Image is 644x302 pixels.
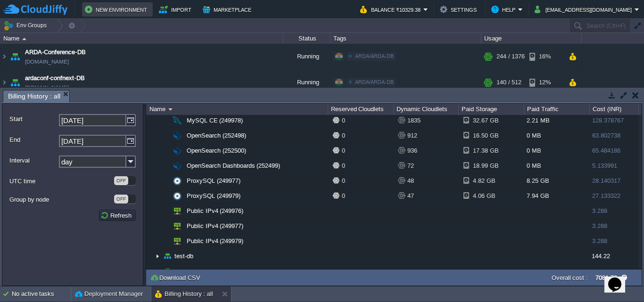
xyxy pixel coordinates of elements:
label: End [9,135,58,145]
img: AMDAwAAAACH5BAEAAAAALAAAAAABAAEAAAICRAEAOw== [0,70,8,95]
label: 7081.72 [595,274,617,281]
div: Dynamic Cloudlets [394,104,459,115]
div: OFF [114,176,128,185]
img: AMDAwAAAACH5BAEAAAAALAAAAAABAAEAAAICRAEAOw== [171,234,183,248]
a: test-db [173,252,195,260]
a: ProxySQL (249979) [186,192,242,200]
div: 8.25 GB [524,173,590,188]
button: Settings [440,4,479,15]
img: AMDAwAAAACH5BAEAAAAALAAAAAABAAEAAAICRAEAOw== [164,249,171,263]
button: Deployment Manager [75,289,143,299]
span: 63.802738 [592,132,620,139]
div: 936 [398,143,459,158]
a: Public IPv4 (249976) [186,207,245,215]
button: Env Groups [3,19,50,32]
img: CloudJiffy [3,4,67,16]
img: AMDAwAAAACH5BAEAAAAALAAAAAABAAEAAAICRAEAOw== [161,234,169,248]
img: AMDAwAAAACH5BAEAAAAALAAAAAABAAEAAAICRAEAOw== [164,264,171,278]
a: ardaconf-confnext-DB [25,73,85,83]
img: AMDAwAAAACH5BAEAAAAALAAAAAABAAEAAAICRAEAOw== [171,173,183,188]
button: Download CSV [150,273,203,282]
button: Help [491,4,518,15]
span: 71.88 [592,268,607,275]
a: wordpressdb [173,267,210,275]
img: AMDAwAAAACH5BAEAAAAALAAAAAABAAEAAAICRAEAOw== [161,158,169,173]
div: 48 [398,173,459,188]
div: 47 [398,188,459,203]
img: AMDAwAAAACH5BAEAAAAALAAAAAABAAEAAAICRAEAOw== [0,44,8,69]
button: Import [159,4,194,15]
div: No active tasks [12,286,71,302]
a: OpenSearch (252498) [186,131,248,139]
div: Cost (INR) [590,104,638,115]
img: AMDAwAAAACH5BAEAAAAALAAAAAABAAEAAAICRAEAOw== [161,113,169,128]
label: Interval [9,155,58,165]
a: ProxySQL (249977) [186,177,242,185]
div: Paid Traffic [525,104,589,115]
div: 16.50 GB [463,128,494,143]
div: 140 / 512 [496,70,521,95]
img: AMDAwAAAACH5BAEAAAAALAAAAAABAAEAAAICRAEAOw== [161,188,169,203]
div: 0 [332,188,393,203]
span: 3.288 [592,237,607,245]
span: ARDA/ARDA-DB [355,79,394,85]
div: Name [147,104,328,115]
div: 7.94 GB [524,188,590,203]
div: 1835 [398,113,459,128]
div: 32.67 GB [463,113,494,128]
span: OpenSearch (252500) [186,147,248,155]
span: Billing History : all [8,90,60,102]
div: 244 / 1376 [496,44,525,69]
label: Start [9,114,58,124]
div: Paid Storage [459,104,524,115]
a: Public IPv4 (249979) [186,237,245,245]
a: Public IPv4 (249977) [186,222,245,230]
img: AMDAwAAAACH5BAEAAAAALAAAAAABAAEAAAICRAEAOw== [161,173,169,188]
button: Billing History : all [155,289,213,299]
img: AMDAwAAAACH5BAEAAAAALAAAAAABAAEAAAICRAEAOw== [171,219,183,233]
div: Tags [331,33,481,44]
div: 12% [529,70,560,95]
span: ARDA/ARDA-DB [355,53,394,59]
div: 4.06 GB [463,188,494,203]
img: AMDAwAAAACH5BAEAAAAALAAAAAABAAEAAAICRAEAOw== [171,188,183,203]
a: OpenSearch Dashboards (252499) [186,162,281,170]
div: 72 [398,158,459,173]
div: 0 MB [524,143,590,158]
img: AMDAwAAAACH5BAEAAAAALAAAAAABAAEAAAICRAEAOw== [8,44,22,69]
div: 0 MB [524,158,590,173]
div: 912 [398,128,459,143]
div: 0 [332,113,393,128]
button: Balance ₹10329.38 [360,4,423,15]
a: ARDA-Conference-DB [25,48,86,57]
img: AMDAwAAAACH5BAEAAAAALAAAAAABAAEAAAICRAEAOw== [168,108,173,111]
div: 0 [332,143,393,158]
img: AMDAwAAAACH5BAEAAAAALAAAAAABAAEAAAICRAEAOw== [154,264,161,278]
img: AMDAwAAAACH5BAEAAAAALAAAAAABAAEAAAICRAEAOw== [171,128,183,143]
span: 144.22 [592,253,610,260]
span: [DOMAIN_NAME] [25,83,69,92]
img: AMDAwAAAACH5BAEAAAAALAAAAAABAAEAAAICRAEAOw== [161,204,169,218]
span: 3.288 [592,222,607,229]
button: Refresh [100,211,134,220]
div: 0 [332,128,393,143]
div: Name [1,33,283,44]
div: 0 [332,173,393,188]
img: AMDAwAAAACH5BAEAAAAALAAAAAABAAEAAAICRAEAOw== [161,143,169,158]
div: Usage [482,33,581,44]
span: 65.484186 [592,147,620,154]
img: AMDAwAAAACH5BAEAAAAALAAAAAABAAEAAAICRAEAOw== [161,219,169,233]
a: MySQL CE (249978) [186,116,244,124]
img: AMDAwAAAACH5BAEAAAAALAAAAAABAAEAAAICRAEAOw== [171,113,183,128]
label: UTC time [9,176,113,186]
